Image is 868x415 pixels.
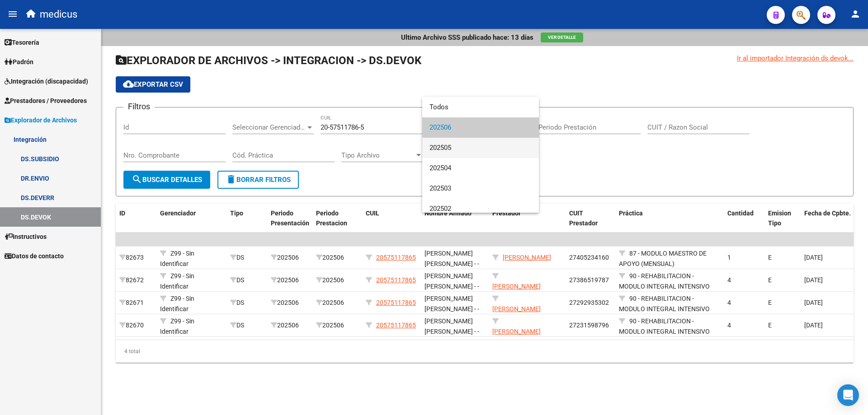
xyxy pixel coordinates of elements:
span: 202504 [429,158,532,178]
span: 202502 [429,199,532,219]
span: 202506 [429,117,532,138]
span: 202503 [429,178,532,199]
div: Open Intercom Messenger [837,384,859,406]
span: Todos [429,97,532,117]
span: 202505 [429,138,532,158]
